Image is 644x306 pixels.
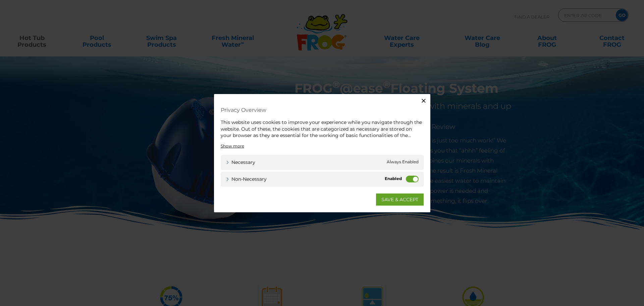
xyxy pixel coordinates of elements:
a: Show more [221,143,244,149]
span: Always Enabled [387,159,419,166]
div: This website uses cookies to improve your experience while you navigate through the website. Out ... [221,119,424,139]
a: SAVE & ACCEPT [376,193,424,205]
a: Necessary [226,159,255,166]
h4: Privacy Overview [221,104,424,116]
a: Non-necessary [226,175,267,182]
